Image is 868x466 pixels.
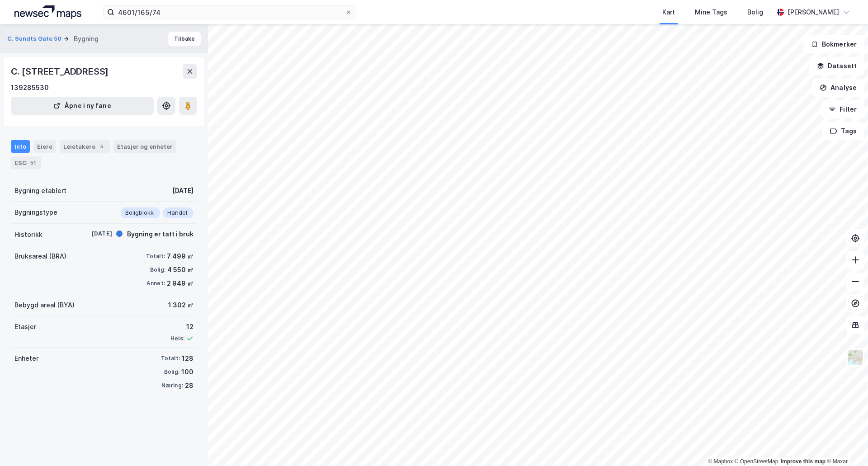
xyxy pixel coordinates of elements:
[14,229,42,240] div: Historikk
[164,368,179,376] div: Bolig:
[167,278,193,289] div: 2 949 ㎡
[821,100,864,118] button: Filter
[168,300,193,311] div: 1 302 ㎡
[97,142,106,151] div: 5
[822,122,864,140] button: Tags
[172,185,193,196] div: [DATE]
[11,156,41,169] div: ESG
[708,458,733,465] a: Mapbox
[28,158,38,167] div: 51
[11,140,30,153] div: Info
[662,7,675,18] div: Kart
[14,185,66,196] div: Bygning etablert
[7,34,63,43] button: C. Sundts Gate 50
[14,5,81,19] img: logo.a4113a55bc3d86da70a041830d287a7e.svg
[14,353,38,364] div: Enheter
[812,79,864,97] button: Analyse
[11,64,110,79] div: C. [STREET_ADDRESS]
[847,349,864,366] img: Z
[695,7,727,18] div: Mine Tags
[747,7,763,18] div: Bolig
[170,321,193,332] div: 12
[161,355,180,362] div: Totalt:
[14,251,66,262] div: Bruksareal (BRA)
[146,280,165,287] div: Annet:
[150,266,165,273] div: Bolig:
[823,423,868,466] div: Kontrollprogram for chat
[781,458,826,465] a: Improve this map
[809,57,864,75] button: Datasett
[168,32,201,46] button: Tilbake
[146,253,165,260] div: Totalt:
[167,251,193,262] div: 7 499 ㎡
[823,423,868,466] iframe: Chat Widget
[14,321,36,332] div: Etasjer
[11,97,154,115] button: Åpne i ny fane
[33,140,56,153] div: Eiere
[14,207,57,218] div: Bygningstype
[117,142,173,151] div: Etasjer og enheter
[76,230,112,238] div: [DATE]
[181,367,193,377] div: 100
[60,140,110,153] div: Leietakere
[161,382,183,389] div: Næring:
[167,264,193,275] div: 4 550 ㎡
[185,380,193,391] div: 28
[127,229,193,240] div: Bygning er tatt i bruk
[803,35,864,53] button: Bokmerker
[11,82,49,93] div: 139285530
[14,300,75,311] div: Bebygd areal (BYA)
[182,353,193,364] div: 128
[170,335,184,342] div: Heis:
[74,33,99,44] div: Bygning
[735,458,778,465] a: OpenStreetMap
[114,5,345,19] input: Søk på adresse, matrikkel, gårdeiere, leietakere eller personer
[788,7,839,18] div: [PERSON_NAME]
